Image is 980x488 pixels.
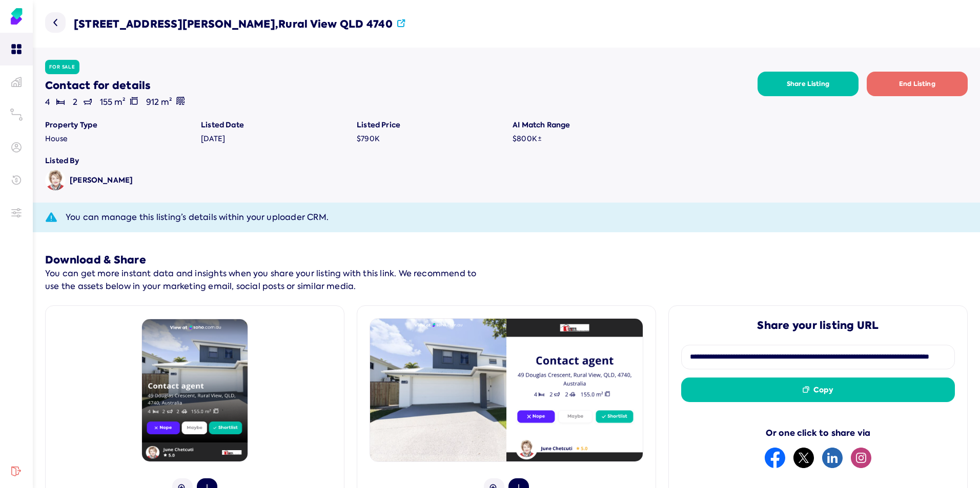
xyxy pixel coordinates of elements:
[513,120,656,130] div: AI Match Range
[201,120,344,130] div: Listed Date
[201,134,344,143] div: [DATE]
[867,72,968,96] button: End Listing
[66,211,329,224] span: You can manage this listing’s details within your uploader CRM.
[357,120,500,130] div: Listed Price
[142,319,249,462] img: 1755578820408.png
[370,319,643,462] img: 1755578817860.png
[146,97,185,107] span: 912 m²
[45,97,65,107] span: 4
[45,134,189,143] div: house
[765,448,785,471] button: facebook
[822,448,843,471] button: linkedin
[45,253,481,267] h5: Download & Share
[70,175,133,185] label: [PERSON_NAME]
[8,8,25,25] img: Soho Agent Portal Home
[74,17,405,31] h2: [STREET_ADDRESS][PERSON_NAME] , Rural View QLD 4740
[45,267,481,293] p: You can get more instant data and insights when you share your listing with this link. We recomme...
[758,72,859,96] button: Share Listing
[45,120,189,130] div: Property Type
[513,134,656,143] div: $ 800K
[813,385,834,395] span: Copy
[357,134,500,143] div: $ 790K
[681,318,955,332] h5: Share your listing URL
[45,78,758,93] h5: Contact for details
[100,97,138,107] span: 155 m²
[793,448,814,471] button: twitter
[49,64,75,70] label: For Sale
[681,378,955,402] button: Copy
[681,427,955,440] div: Or one click to share via
[45,170,66,190] img: Avatar of June Chetcuti
[45,156,968,166] div: Listed By
[73,97,92,107] span: 2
